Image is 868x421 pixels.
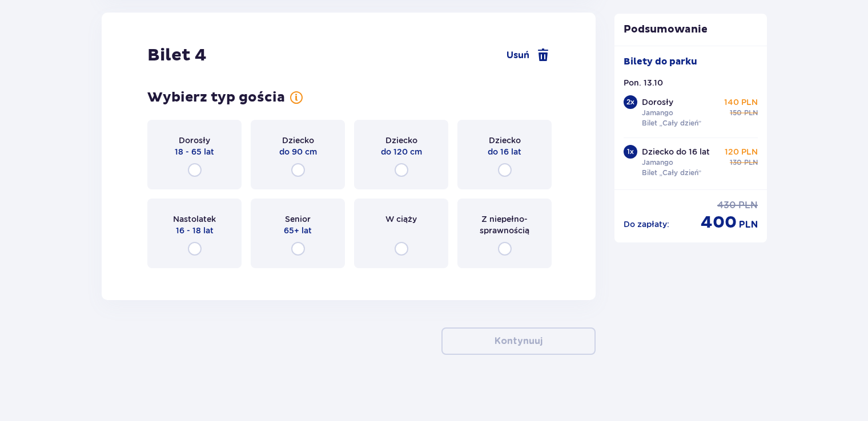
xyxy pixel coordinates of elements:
span: PLN [744,108,758,118]
span: 430 [717,199,736,212]
span: 18 - 65 lat [175,146,214,157]
span: 400 [701,212,737,233]
span: Dziecko [282,135,314,146]
span: Dorosły [179,135,210,146]
span: PLN [739,218,758,231]
div: 2 x [624,95,637,109]
a: Usuń [507,48,550,62]
button: Kontynuuj [441,327,596,355]
p: Pon. 13.10 [624,77,663,88]
span: Nastolatek [173,213,216,225]
h3: Wybierz typ gościa [147,89,285,106]
span: Senior [285,213,311,225]
span: do 120 cm [381,146,422,157]
span: Dziecko [489,135,521,146]
span: W ciąży [385,213,417,225]
div: 1 x [624,145,637,159]
p: 140 PLN [724,96,758,108]
span: do 16 lat [488,146,521,157]
span: do 90 cm [279,146,317,157]
span: 16 - 18 lat [176,225,214,236]
span: 130 [730,157,742,168]
span: Usuń [507,49,529,62]
span: Dziecko [385,135,417,146]
p: Dorosły [642,96,673,108]
p: Jamango [642,157,673,168]
p: 120 PLN [725,146,758,157]
p: Podsumowanie [614,23,767,37]
p: Do zapłaty : [624,218,669,230]
h2: Bilet 4 [147,44,207,66]
p: Bilet „Cały dzień” [642,168,702,178]
span: PLN [744,157,758,168]
span: PLN [738,199,758,212]
span: 65+ lat [284,225,312,236]
p: Bilety do parku [624,55,697,68]
p: Bilet „Cały dzień” [642,118,702,128]
p: Dziecko do 16 lat [642,146,710,157]
span: 150 [730,108,742,118]
p: Kontynuuj [495,335,542,347]
span: Z niepełno­sprawnością [468,213,541,236]
p: Jamango [642,108,673,118]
